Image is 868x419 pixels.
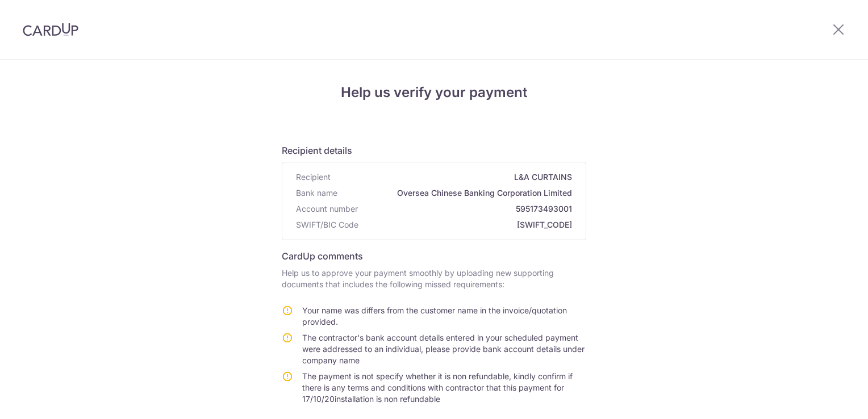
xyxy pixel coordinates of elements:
span: Account number [296,203,358,215]
span: Recipient [296,171,331,183]
span: [SWIFT_CODE] [363,219,572,231]
h6: Recipient details [282,144,586,157]
span: The payment is not specify whether it is non refundable, kindly confirm if there is any terms and... [302,371,573,404]
img: CardUp [23,23,78,36]
span: Bank name [296,187,337,199]
span: The contractor's bank account details entered in your scheduled payment were addressed to an indi... [302,333,585,365]
span: L&A CURTAINS [335,171,572,183]
p: Help us to approve your payment smoothly by uploading new supporting documents that includes the ... [282,267,586,290]
span: SWIFT/BIC Code [296,219,358,231]
span: Your name was differs from the customer name in the invoice/quotation provided. [302,305,567,326]
span: Oversea Chinese Banking Corporation Limited [342,187,572,199]
h4: Help us verify your payment [282,82,586,103]
span: 595173493001 [362,203,572,215]
h6: CardUp comments [282,249,586,263]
